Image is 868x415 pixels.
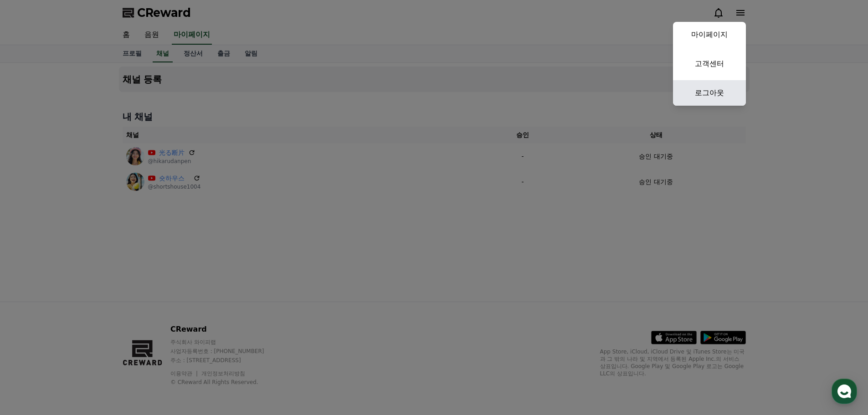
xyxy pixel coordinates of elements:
a: 고객센터 [673,51,746,77]
a: 로그아웃 [673,80,746,106]
a: 설정 [118,289,175,312]
button: 마이페이지 고객센터 로그아웃 [673,22,746,106]
a: 홈 [3,289,60,312]
a: 마이페이지 [673,22,746,47]
span: 대화 [83,303,94,310]
span: 설정 [141,302,152,310]
span: 홈 [29,302,34,310]
a: 대화 [60,289,118,312]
